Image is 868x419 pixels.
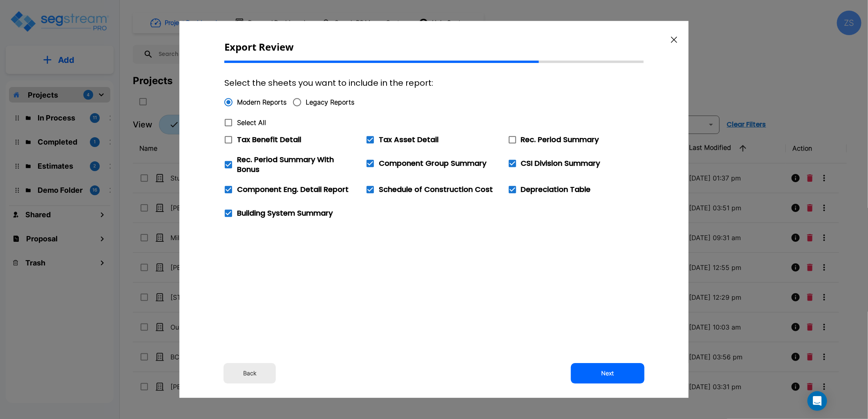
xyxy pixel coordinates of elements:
[237,134,301,145] span: Tax Benefit Detail
[571,363,644,384] button: Next
[379,184,493,194] span: Schedule of Construction Cost
[224,76,644,90] h6: Select the sheets you want to include in the report:
[237,97,286,107] span: Modern Reports
[306,97,354,107] span: Legacy Reports
[224,41,644,52] p: Export Review
[237,118,266,127] span: Select All
[808,391,827,411] div: Open Intercom Messenger
[521,184,591,194] span: Depreciation Table
[379,158,486,168] span: Component Group Summary
[237,184,349,194] span: Component Eng. Detail Report
[224,363,276,384] button: Back
[521,134,599,145] span: Rec. Period Summary
[379,134,438,145] span: Tax Asset Detail
[237,208,333,218] span: Building System Summary
[237,154,334,174] span: Rec. Period Summary With Bonus
[521,158,600,168] span: CSI Division Summary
